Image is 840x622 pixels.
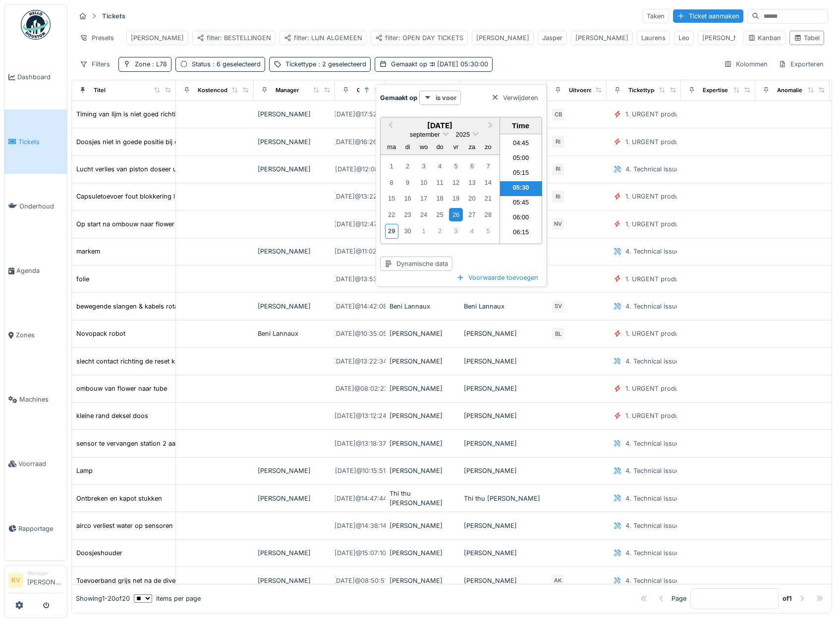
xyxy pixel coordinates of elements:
[465,224,479,238] div: Choose zaterdag 4 oktober 2025
[258,247,331,256] div: [PERSON_NAME]
[500,137,542,152] li: 04:45
[748,33,781,43] div: Kanban
[500,211,542,226] li: 06:00
[334,576,387,585] div: [DATE] @ 08:50:51
[625,219,739,229] div: 1. URGENT production line disruption
[401,208,414,221] div: Choose dinsdag 23 september 2025
[427,60,488,68] span: [DATE] 05:30:00
[774,57,828,71] div: Exporteren
[464,494,543,503] div: Thi thu [PERSON_NAME]
[401,159,414,173] div: Choose dinsdag 2 september 2025
[703,86,728,95] div: Expertise
[390,439,456,448] div: [PERSON_NAME]
[551,327,565,341] div: BL
[625,357,679,366] div: 4. Technical issue
[333,384,388,393] div: [DATE] @ 08:02:23
[641,33,666,43] div: Laurens
[436,93,456,103] strong: is voor
[27,570,63,577] div: Manager
[335,521,387,530] div: [DATE] @ 14:38:14
[258,466,331,475] div: [PERSON_NAME]
[334,357,387,366] div: [DATE] @ 13:22:34
[390,521,456,530] div: [PERSON_NAME]
[75,31,118,45] div: Presets
[625,521,679,530] div: 4. Technical issue
[465,208,479,221] div: Choose zaterdag 27 september 2025
[76,521,173,530] div: airco verliest water op sensoren
[134,594,201,603] div: items per page
[284,33,362,43] div: filter: LIJN ALGEMEEN
[76,357,259,366] div: slecht contact richting de reset knop en de start knop in hmi
[150,60,167,68] span: : L78
[464,329,543,338] div: [PERSON_NAME]
[197,33,271,43] div: filter: BESTELLINGEN
[334,219,387,229] div: [DATE] @ 12:47:08
[702,33,755,43] div: [PERSON_NAME]
[390,384,456,393] div: [PERSON_NAME]
[794,33,820,43] div: Tabel
[390,548,456,558] div: [PERSON_NAME]
[357,86,389,95] div: Gemaakt op
[456,131,470,138] span: 2025
[672,594,686,603] div: Page
[385,192,398,205] div: Choose maandag 15 september 2025
[76,247,100,256] div: markem
[433,192,447,205] div: Choose donderdag 18 september 2025
[449,192,462,205] div: Choose vrijdag 19 september 2025
[401,192,414,205] div: Choose dinsdag 16 september 2025
[464,576,543,585] div: [PERSON_NAME]
[569,86,598,95] div: Uitvoerder
[316,60,366,68] span: : 2 geselecteerd
[503,121,539,130] div: Time
[76,274,89,284] div: folie
[465,159,479,173] div: Choose zaterdag 6 september 2025
[334,302,387,311] div: [DATE] @ 14:42:08
[192,59,261,69] div: Status
[464,439,543,448] div: [PERSON_NAME]
[76,384,167,393] div: ombouw van flower naar tube
[390,302,456,311] div: Beni Lannaux
[334,494,387,503] div: [DATE] @ 14:47:44
[18,137,63,147] span: Tickets
[21,10,51,40] img: Badge_color-CXgf-gQk.svg
[500,241,542,256] li: 06:30
[551,217,565,231] div: NV
[551,162,565,176] div: RI
[401,224,414,238] div: Choose dinsdag 30 september 2025
[720,57,772,71] div: Kolommen
[19,395,63,404] span: Machines
[500,166,542,181] li: 05:15
[625,411,739,420] div: 1. URGENT production line disruption
[258,109,331,119] div: [PERSON_NAME]
[625,548,679,558] div: 4. Technical issue
[335,411,387,420] div: [DATE] @ 13:12:24
[433,140,447,154] div: donderdag
[390,576,456,585] div: [PERSON_NAME]
[449,208,462,221] div: Choose vrijdag 26 september 2025
[384,158,496,240] div: Month september, 2025
[76,164,209,174] div: Lucht verlies van piston doseer unit zie foto
[390,411,456,420] div: [PERSON_NAME]
[500,226,542,241] li: 06:15
[380,93,417,103] strong: Gemaakt op
[76,439,271,448] div: sensor te vervangen station 2 aanwezigheid karton op transport
[76,494,162,503] div: Ontbreken en kapot stukken
[481,176,495,189] div: Choose zondag 14 september 2025
[135,59,167,69] div: Zone
[417,140,430,154] div: woensdag
[258,302,331,311] div: [PERSON_NAME]
[258,164,331,174] div: [PERSON_NAME]
[625,466,679,475] div: 4. Technical issue
[625,137,739,147] div: 1. URGENT production line disruption
[211,60,261,68] span: : 6 geselecteerd
[335,466,386,475] div: [DATE] @ 10:15:51
[625,494,679,503] div: 4. Technical issue
[464,411,543,420] div: [PERSON_NAME]
[76,594,130,603] div: Showing 1 - 20 of 20
[484,118,500,134] button: Next Month
[673,9,743,23] div: Ticket aanmaken
[76,576,186,585] div: Toevoerband grijs net na de diverter
[481,192,495,205] div: Choose zondag 21 september 2025
[19,202,63,211] span: Onderhoud
[625,302,679,311] div: 4. Technical issue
